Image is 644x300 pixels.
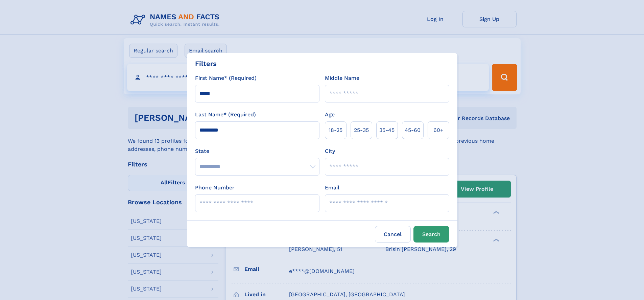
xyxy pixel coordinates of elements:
[379,126,395,134] span: 35‑45
[325,111,335,119] label: Age
[195,59,217,69] div: Filters
[195,184,235,192] label: Phone Number
[405,126,421,134] span: 45‑60
[325,184,339,192] label: Email
[413,226,449,243] button: Search
[329,126,342,134] span: 18‑25
[433,126,444,134] span: 60+
[375,226,411,243] label: Cancel
[354,126,369,134] span: 25‑35
[195,111,256,119] label: Last Name* (Required)
[195,74,257,82] label: First Name* (Required)
[195,147,319,155] label: State
[325,74,359,82] label: Middle Name
[325,147,335,155] label: City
